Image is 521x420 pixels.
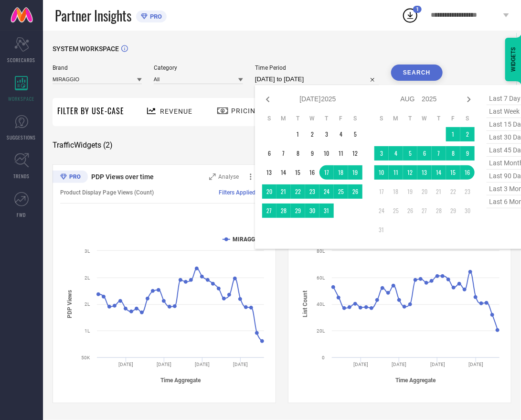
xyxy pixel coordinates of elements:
td: Mon Aug 25 2025 [389,204,403,218]
th: Wednesday [417,115,432,122]
td: Mon Jul 21 2025 [276,184,291,199]
td: Fri Aug 22 2025 [446,184,460,199]
td: Sat Jul 26 2025 [348,184,362,199]
text: 2L [85,302,90,307]
text: [DATE] [157,362,171,367]
td: Tue Aug 19 2025 [403,184,417,199]
tspan: PDP Views [66,290,73,318]
th: Tuesday [291,115,305,122]
td: Sat Jul 19 2025 [348,165,362,180]
td: Tue Jul 22 2025 [291,184,305,199]
span: Brand [53,65,142,71]
td: Mon Aug 11 2025 [389,165,403,180]
th: Thursday [319,115,334,122]
text: 50K [81,355,90,360]
td: Fri Aug 15 2025 [446,165,460,180]
th: Thursday [432,115,446,122]
td: Tue Aug 12 2025 [403,165,417,180]
th: Monday [389,115,403,122]
text: 60L [317,275,325,280]
td: Thu Jul 03 2025 [319,127,334,141]
button: Search [391,65,443,81]
td: Fri Jul 11 2025 [334,146,348,161]
td: Wed Jul 30 2025 [305,204,319,218]
td: Thu Aug 07 2025 [432,146,446,161]
span: Pricing [231,107,261,115]
text: [DATE] [430,362,445,367]
th: Saturday [460,115,475,122]
text: [DATE] [468,362,483,367]
td: Wed Aug 13 2025 [417,165,432,180]
td: Wed Jul 23 2025 [305,184,319,199]
th: Friday [446,115,460,122]
text: 1L [85,328,90,334]
text: 0 [322,355,325,360]
text: 20L [317,328,325,334]
td: Sat Jul 12 2025 [348,146,362,161]
div: Next month [463,94,475,105]
td: Sun Aug 31 2025 [374,223,389,237]
td: Sat Aug 16 2025 [460,165,475,180]
text: [DATE] [353,362,368,367]
td: Sun Jul 06 2025 [262,146,276,161]
td: Tue Aug 26 2025 [403,204,417,218]
td: Sat Aug 23 2025 [460,184,475,199]
text: 3L [85,248,90,254]
td: Fri Jul 25 2025 [334,184,348,199]
th: Friday [334,115,348,122]
span: WORKSPACE [9,95,35,102]
th: Wednesday [305,115,319,122]
tspan: Time Aggregate [396,377,436,384]
td: Mon Jul 07 2025 [276,146,291,161]
span: Traffic Widgets ( 2 ) [53,140,113,150]
td: Tue Jul 29 2025 [291,204,305,218]
td: Thu Aug 14 2025 [432,165,446,180]
td: Mon Jul 28 2025 [276,204,291,218]
span: SCORECARDS [8,56,36,64]
td: Thu Jul 24 2025 [319,184,334,199]
th: Monday [276,115,291,122]
span: PDP Views over time [91,173,154,181]
td: Thu Jul 31 2025 [319,204,334,218]
td: Sun Aug 10 2025 [374,165,389,180]
td: Sat Aug 02 2025 [460,127,475,141]
td: Tue Jul 01 2025 [291,127,305,141]
text: 80L [317,248,325,254]
td: Tue Jul 08 2025 [291,146,305,161]
div: Open download list [402,7,419,24]
td: Sun Aug 03 2025 [374,146,389,161]
td: Mon Jul 14 2025 [276,165,291,180]
text: MIRAGGIO [233,236,261,243]
td: Sun Aug 24 2025 [374,204,389,218]
div: Previous month [262,94,274,105]
td: Sat Aug 30 2025 [460,204,475,218]
span: Revenue [160,108,192,115]
td: Sun Jul 27 2025 [262,204,276,218]
span: Filters Applied [219,189,255,196]
div: Premium [53,171,88,185]
th: Saturday [348,115,362,122]
tspan: Time Aggregate [160,377,201,384]
text: [DATE] [392,362,407,367]
th: Sunday [262,115,276,122]
text: [DATE] [233,362,248,367]
td: Sat Aug 09 2025 [460,146,475,161]
td: Fri Jul 18 2025 [334,165,348,180]
td: Wed Aug 06 2025 [417,146,432,161]
span: SUGGESTIONS [7,134,36,141]
span: Filter By Use-Case [57,105,124,117]
td: Thu Jul 10 2025 [319,146,334,161]
td: Wed Jul 16 2025 [305,165,319,180]
th: Tuesday [403,115,417,122]
text: [DATE] [118,362,133,367]
tspan: List Count [302,291,308,317]
span: TRENDS [13,172,30,180]
td: Wed Aug 20 2025 [417,184,432,199]
td: Tue Jul 15 2025 [291,165,305,180]
td: Fri Aug 08 2025 [446,146,460,161]
td: Wed Jul 09 2025 [305,146,319,161]
span: Product Display Page Views (Count) [60,189,154,196]
td: Fri Aug 01 2025 [446,127,460,141]
td: Thu Aug 28 2025 [432,204,446,218]
td: Tue Aug 05 2025 [403,146,417,161]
